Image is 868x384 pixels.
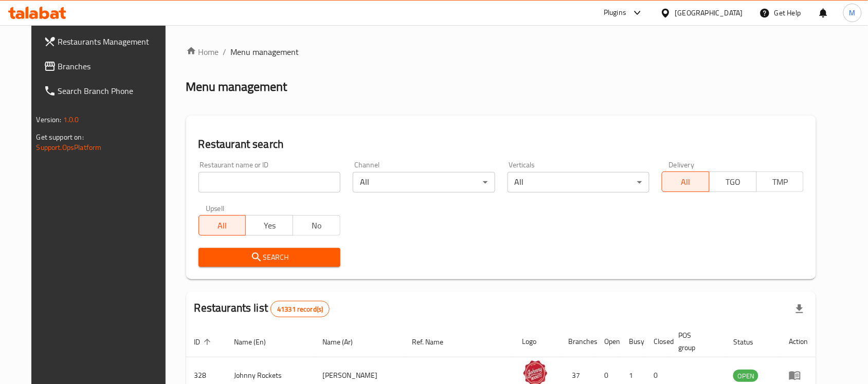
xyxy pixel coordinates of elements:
button: All [662,171,710,192]
label: Delivery [669,161,695,168]
span: Restaurants Management [58,35,168,48]
span: TGO [714,175,753,189]
a: Restaurants Management [35,29,176,54]
th: Branches [560,326,596,357]
div: Menu [789,369,808,381]
button: No [293,215,340,236]
span: No [297,218,336,233]
th: Busy [621,326,646,357]
th: Logo [514,326,560,357]
a: Search Branch Phone [35,79,176,103]
button: Yes [245,215,293,236]
button: All [198,215,246,236]
span: OPEN [733,370,758,382]
span: Name (En) [234,336,280,348]
a: Home [186,46,219,58]
span: TMP [761,175,800,189]
span: Menu management [231,46,299,58]
div: Total records count [270,301,330,317]
div: All [508,172,649,193]
th: Action [781,326,816,357]
button: TMP [756,171,804,192]
div: Export file [787,297,812,321]
h2: Restaurants list [194,300,330,317]
span: Search [207,251,332,264]
span: ID [194,336,214,348]
nav: breadcrumb [186,46,817,58]
span: 1.0.0 [63,113,79,126]
span: Version: [37,113,62,126]
span: Name (Ar) [322,336,366,348]
span: Get support on: [37,130,84,144]
th: Closed [646,326,671,357]
button: Search [198,248,340,267]
label: Upsell [206,205,225,212]
span: Branches [58,60,168,72]
span: POS group [679,329,713,354]
th: Open [596,326,621,357]
h2: Restaurant search [198,137,804,152]
span: M [849,7,856,18]
span: All [666,175,706,189]
button: TGO [709,171,757,192]
div: OPEN [733,370,758,382]
span: Ref. Name [412,336,457,348]
h2: Menu management [186,79,287,95]
input: Search for restaurant name or ID.. [198,172,340,193]
div: [GEOGRAPHIC_DATA] [675,7,743,18]
li: / [223,46,227,58]
a: Branches [35,54,176,79]
a: Support.OpsPlatform [37,141,102,154]
span: Yes [250,218,289,233]
span: Search Branch Phone [58,85,168,97]
span: 41331 record(s) [271,304,329,314]
span: All [203,218,242,233]
div: All [353,172,495,193]
span: Status [733,336,767,348]
div: Plugins [604,7,626,19]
